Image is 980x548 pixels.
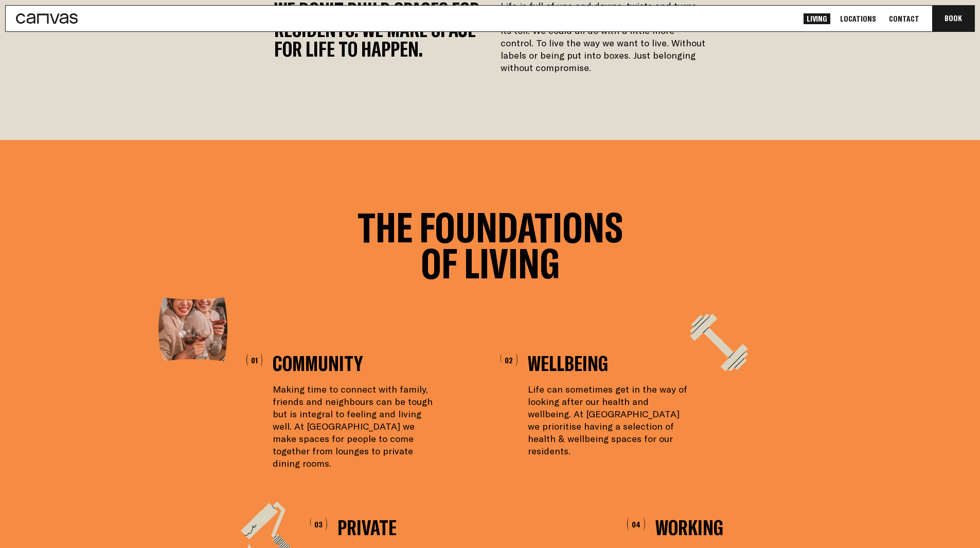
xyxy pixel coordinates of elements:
[627,518,645,531] div: 04
[273,353,437,373] h3: Community
[246,353,262,366] div: 01
[886,13,922,24] a: Contact
[837,13,879,24] a: Locations
[501,353,518,366] div: 02
[932,6,974,31] button: Book
[528,353,692,373] h3: Wellbeing
[528,383,692,457] p: Life can sometimes get in the way of looking after our health and wellbeing. At [GEOGRAPHIC_DATA]...
[349,209,632,281] h2: The Foundations of Living
[684,308,754,378] img: 652b08b02fc937f10ce7878501358b47897da229-272x272.png
[273,383,437,470] p: Making time to connect with family, friends and neighbours can be tough but is integral to feelin...
[310,518,328,531] div: 03
[158,297,228,361] img: Canvas_living_foundations_community
[655,518,820,537] h3: Working
[804,13,830,24] a: Living
[337,518,502,537] h3: Private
